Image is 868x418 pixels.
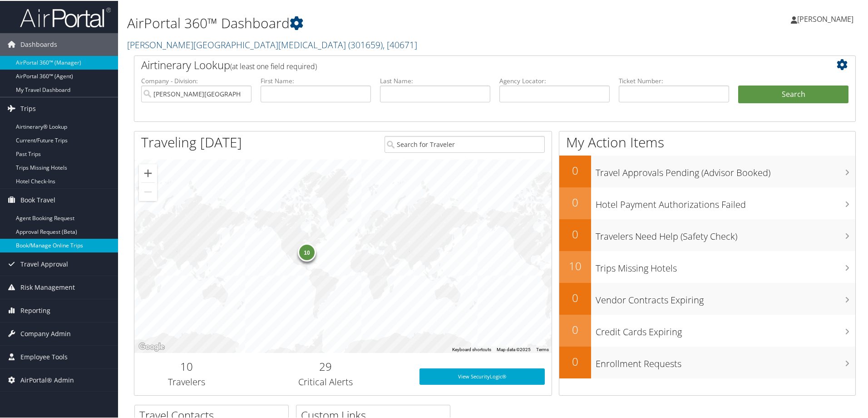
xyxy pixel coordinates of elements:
[559,250,855,282] a: 10Trips Missing Hotels
[559,194,591,209] h2: 0
[619,76,729,85] label: Ticket Number:
[261,76,371,85] label: First Name:
[559,353,591,368] h2: 0
[20,368,74,391] span: AirPortal® Admin
[20,298,50,321] span: Reporting
[596,161,855,178] h3: Travel Approvals Pending (Advisor Booked)
[797,13,853,23] span: [PERSON_NAME]
[559,186,855,218] a: 0Hotel Payment Authorizations Failed
[738,85,848,103] button: Search
[559,132,855,151] h1: My Action Items
[246,358,406,373] h2: 29
[20,322,71,344] span: Company Admin
[298,242,316,261] div: 10
[139,182,157,200] button: Zoom out
[596,288,855,306] h3: Vendor Contracts Expiring
[137,340,167,352] img: Google
[559,314,855,346] a: 0Credit Cards Expiring
[20,252,68,275] span: Travel Approval
[141,358,232,373] h2: 10
[380,76,490,85] label: Last Name:
[127,13,617,32] h1: AirPortal 360™ Dashboard
[20,275,75,298] span: Risk Management
[499,76,610,85] label: Agency Locator:
[559,257,591,273] h2: 10
[141,375,232,388] h3: Travelers
[419,368,545,384] a: View SecurityLogic®
[596,225,855,242] h3: Travelers Need Help (Safety Check)
[385,135,545,152] input: Search for Traveler
[559,346,855,378] a: 0Enrollment Requests
[141,132,242,151] h1: Traveling [DATE]
[452,346,491,352] button: Keyboard shortcuts
[559,282,855,314] a: 0Vendor Contracts Expiring
[559,155,855,186] a: 0Travel Approvals Pending (Advisor Booked)
[559,162,591,177] h2: 0
[20,32,57,55] span: Dashboards
[137,340,167,352] a: Open this area in Google Maps (opens a new window)
[20,188,55,211] span: Book Travel
[536,346,549,351] a: Terms (opens in new tab)
[791,5,863,32] a: [PERSON_NAME]
[596,193,855,210] h3: Hotel Payment Authorizations Failed
[20,96,36,119] span: Trips
[348,38,383,50] span: ( 301659 )
[20,345,68,368] span: Employee Tools
[141,56,789,72] h2: Airtinerary Lookup
[559,226,591,241] h2: 0
[596,257,855,274] h3: Trips Missing Hotels
[559,321,591,337] h2: 0
[596,320,855,337] h3: Credit Cards Expiring
[383,38,417,50] span: , [ 40671 ]
[141,76,252,85] label: Company - Division:
[20,6,111,27] img: airportal-logo.png
[139,163,157,181] button: Zoom in
[596,352,855,369] h3: Enrollment Requests
[127,38,417,50] a: [PERSON_NAME][GEOGRAPHIC_DATA][MEDICAL_DATA]
[246,375,406,388] h3: Critical Alerts
[497,346,531,351] span: Map data ©2025
[559,218,855,250] a: 0Travelers Need Help (Safety Check)
[230,60,317,71] span: (at least one field required)
[559,289,591,305] h2: 0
